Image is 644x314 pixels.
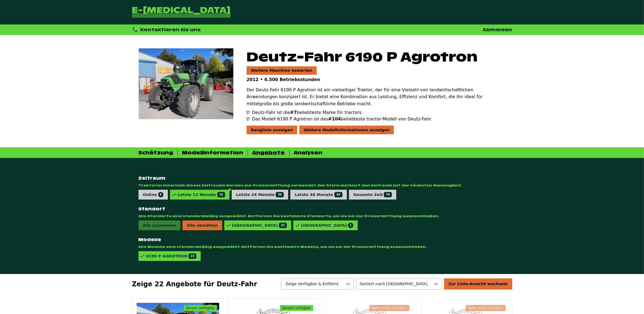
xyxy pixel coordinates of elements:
[236,192,284,197] div: Letzte 24 Monate
[132,7,231,18] a: Zurück zur Startseite
[276,192,284,197] span: 30
[139,206,506,212] strong: Standort
[301,223,353,228] div: [GEOGRAPHIC_DATA]
[183,220,222,230] span: Alle abwählen
[252,150,285,156] div: Angebote
[247,48,478,65] span: Deutz-Fahr 6190 P Agrotron
[247,77,506,82] p: 2012 • 6.500 Betriebsstunden
[353,192,392,197] div: Gesamte Zeit
[139,214,506,218] span: Alle Standorte sind standardmäßig ausgewählt. Entfernen Sie bestimmte Standorte, um sie bei der P...
[140,27,201,33] span: Kontaktieren Sie uns
[294,150,323,156] div: Analysen
[348,223,353,228] span: 1
[356,279,431,289] span: Verfügbarkeit
[182,150,243,156] div: Modellinformation
[143,192,164,197] div: Online
[466,305,505,311] span: Nicht mehr verfügbar
[247,126,297,134] div: Rangliste anzeigen
[139,237,506,243] strong: Modelle
[290,110,297,115] span: #7
[328,116,341,122] span: #104
[217,192,225,197] span: 22
[139,150,173,156] div: Schätzung
[247,66,317,74] a: Weitere Maschine bewerten
[232,223,287,228] div: [GEOGRAPHIC_DATA]
[132,280,257,288] span: Zeige 22 Angebote für Deutz-Fahr
[178,192,225,197] div: Letzte 12 Monate
[279,223,287,228] span: 22
[139,183,506,188] span: Traktoren innerhalb dieses Zeitraums werden zur Preisermittlung verwendet. Der Stern markiert den...
[252,109,363,116] span: Deutz-Fahr ist die beliebteste Marke für tractors.
[158,192,164,197] span: 0
[184,305,217,311] span: Derzeit verfügbar
[146,253,197,259] div: 6190 P AGROTRON
[360,282,427,286] span: Sortiert nach [GEOGRAPHIC_DATA]
[483,27,512,33] a: Abmelden
[252,116,432,122] span: Das Modell 6190 P Agrotron ist das beliebteste tractor-Modell von Deutz-Fahr.
[139,175,506,181] strong: Zeitraum
[295,192,343,197] div: Letzte 48 Monate
[370,305,409,311] span: Nicht mehr verfügbar
[139,245,506,249] span: Alle Modelle sind standardmäßig ausgewählt. Entfernen Sie bestimmte Modelle, um sie bei der Preis...
[139,48,233,119] img: Deutz-Fahr 6190 P Agrotron
[444,278,512,289] div: Zur Liste-Ansicht wechseln
[139,220,180,230] span: Alle auswählen
[286,282,339,286] span: Zeige Verfügbar & Entfernt
[299,126,394,134] div: Weitere Modellinformationen anzeigen
[384,192,392,197] span: 70
[189,253,197,259] span: 23
[334,192,343,197] span: 44
[132,27,201,33] div: Kontaktieren Sie uns
[280,305,313,311] span: Derzeit verfügbar
[247,86,506,107] p: Der Deutz-Fahr 6190 P Agrotron ist ein vielseitiger Traktor, der für eine Vielzahl von landwirtsc...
